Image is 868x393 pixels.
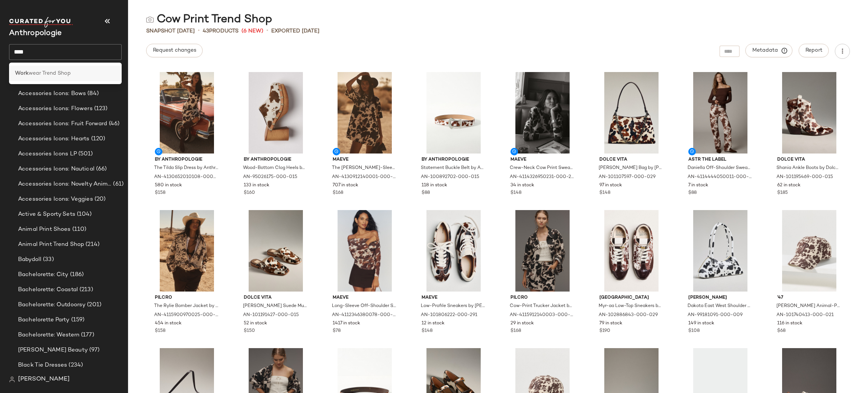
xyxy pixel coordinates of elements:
span: 454 in stock [155,320,182,327]
span: Myr-aa Low-Top Sneakers by Bronx in Brown, Women's, Size: 38, Leather/Rubber at Anthropologie [599,303,663,310]
button: Report [799,44,829,57]
span: [PERSON_NAME] Suede Mules by Dolce Vita in Beige, Women's, Size: 6.5, Leather at Anthropologie [243,303,307,310]
img: 100892702_015_b [416,72,492,154]
span: Bachelorette: Western [18,331,79,339]
span: Accessories Icons: Novelty Animal [18,180,112,189]
span: Animal Print Shoes [18,225,71,234]
span: 52 in stock [244,320,267,327]
span: (213) [78,286,93,294]
div: Cow Print Trend Shop [146,12,272,27]
img: svg%3e [9,376,15,382]
span: $168 [333,190,343,196]
img: 4130652010108_029_b14 [149,72,225,154]
img: 4112346380078_021_b [327,210,403,292]
span: AN-102886843-000-029 [599,312,658,319]
img: 99181091_009_b [682,210,758,292]
span: $88 [422,190,430,196]
span: Maeve [510,157,575,163]
span: (214) [84,240,99,249]
span: AN-4112346380078-000-021 [332,312,396,319]
span: 43 [203,28,209,34]
span: $190 [599,328,610,335]
span: (110) [71,225,87,234]
span: (120) [90,135,105,143]
span: 62 in stock [777,182,801,189]
span: Bachelorette: City [18,270,69,279]
span: Babydoll [18,255,41,264]
span: Accessories Icons LP [18,150,77,158]
span: AN-99181091-000-009 [688,312,743,319]
span: ASTR The Label [688,157,752,163]
span: (104) [75,210,92,219]
span: [PERSON_NAME] Bag by [PERSON_NAME] in Brown, Women's, Suede at Anthropologie [599,165,663,172]
span: [PERSON_NAME] [18,375,70,384]
span: AN-4114326950231-000-291 [510,174,574,181]
span: (201) [86,301,101,309]
span: wear Trend Shop [29,69,71,77]
button: Metadata [746,44,793,57]
span: AN-4130912140001-000-009 [332,174,396,181]
img: 102886843_029_b [593,210,669,292]
span: 149 in stock [688,320,714,327]
span: AN-95026175-000-015 [243,174,297,181]
span: The Tilda Slip Dress by Anthropologie in Brown, Women's, Size: Medium, Viscose [154,165,218,172]
span: Shania Ankle Boots by Dolce Vita in Beige, Women's, Size: 8 at Anthropologie [776,165,840,172]
span: 1417 in stock [333,320,360,327]
span: Cow-Print Trucker Jacket by Pilcro in Beige, Women's, Size: 6, Cotton at Anthropologie [510,303,574,310]
span: Low-Profile Sneakers by [PERSON_NAME] in Brown, Women's, Size: 37, Rubber at Anthropologie [421,303,485,310]
span: '47 [777,295,841,301]
span: Crew-Neck Cow Print Sweater by Maeve in Brown, Women's, Size: Medium, Nylon/Wool/Viscose at Anthr... [510,165,574,172]
span: 79 in stock [599,320,622,327]
span: 97 in stock [599,182,622,189]
span: Wood-Bottom Clog Heels by Anthropologie in Beige, Women's, Size: 38, Leather/Rubber/Suede [243,165,307,172]
img: 4114326950231_291_b14 [504,72,581,154]
b: Work [15,69,29,77]
span: [PERSON_NAME] [688,295,752,301]
span: Accessories Icons: Veggies [18,195,93,204]
span: Maeve [333,157,397,163]
span: 118 in stock [422,182,447,189]
span: AN-101195469-000-015 [776,174,833,181]
span: AN-100892702-000-015 [421,174,479,181]
span: 580 in stock [155,182,182,189]
span: By Anthropologie [422,157,486,163]
img: 101107597_029_b [593,72,669,154]
span: AN-4114444050011-000-020 [688,174,752,181]
span: Animal Print Trend Shop [18,240,84,249]
span: (123) [93,104,108,113]
span: Accessories Icons: Nautical [18,165,95,173]
img: cfy_white_logo.C9jOOHJF.svg [9,17,73,28]
span: AN-4115900970025-000-020 [154,312,218,319]
span: $148 [510,190,521,196]
span: Pilcro [510,295,575,301]
img: 101740413_021_b [771,210,847,292]
span: (6 New) [241,27,263,35]
p: Exported [DATE] [271,27,319,35]
span: $168 [510,328,521,335]
span: Dolce Vita [244,295,308,301]
span: Request changes [153,48,196,54]
span: (46) [107,120,120,128]
span: AN-101107597-000-029 [599,174,656,181]
img: 4114444050011_020_b [682,72,758,154]
span: • [266,26,268,35]
img: 101195469_015_b [771,72,847,154]
span: AN-4130652010108-000-029 [154,174,218,181]
span: Accessories Icons: Hearts [18,135,90,143]
span: $78 [333,328,341,335]
span: Maeve [333,295,397,301]
span: 29 in stock [510,320,534,327]
span: Accessories Icons: Flowers [18,104,93,113]
div: Products [203,27,238,35]
span: 12 in stock [422,320,445,327]
img: 95026175_015_b15 [238,72,314,154]
span: (186) [69,270,84,279]
span: Report [805,48,822,54]
span: $160 [244,190,255,196]
span: 133 in stock [244,182,269,189]
span: Black Tie Dresses [18,361,67,370]
span: [GEOGRAPHIC_DATA] [599,295,663,301]
span: Dolce Vita [599,157,663,163]
span: AN-101806222-000-291 [421,312,477,319]
span: 707 in stock [333,182,358,189]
